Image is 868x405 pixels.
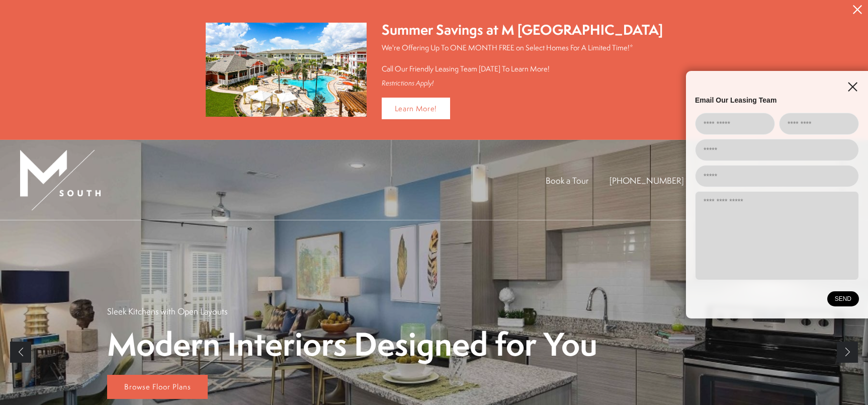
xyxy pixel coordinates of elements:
[546,175,588,186] a: Book a Tour
[124,381,191,392] span: Browse Floor Plans
[610,175,684,186] a: Call Us at 813-570-8014
[382,20,663,40] div: Summer Savings at M [GEOGRAPHIC_DATA]
[837,342,858,363] a: Next
[382,42,663,74] p: We're Offering Up To ONE MONTH FREE on Select Homes For A Limited Time!* Call Our Friendly Leasin...
[107,375,208,399] a: Browse Floor Plans
[107,327,597,361] p: Modern Interiors Designed for You
[10,342,31,363] a: Previous
[20,150,101,210] img: MSouth
[107,305,227,317] p: Sleek Kitchens with Open Layouts
[206,23,367,117] img: Summer Savings at M South Apartments
[610,175,684,186] span: [PHONE_NUMBER]
[382,98,451,119] a: Learn More!
[382,79,663,88] div: Restrictions Apply!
